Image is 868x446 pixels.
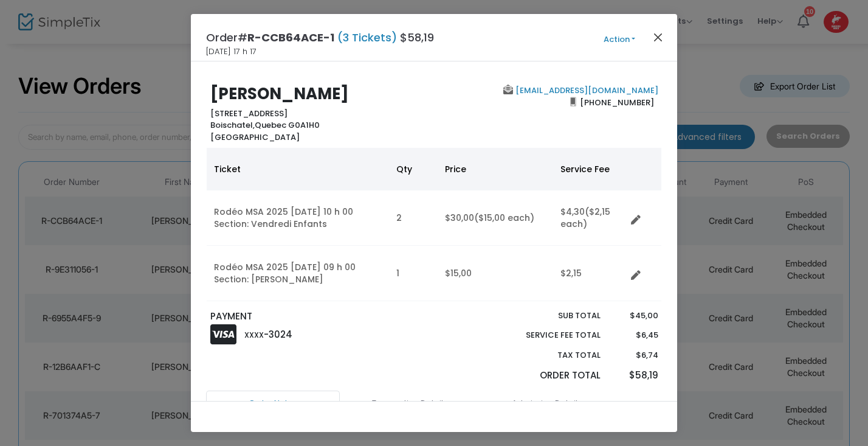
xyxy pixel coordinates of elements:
[207,148,661,301] div: Data table
[247,30,334,45] span: R-CCB64ACE-1
[206,29,434,46] h4: Order# $58,19
[612,349,658,361] p: $6,74
[480,391,613,416] a: Admission Details
[612,369,658,383] p: $58,19
[207,246,389,301] td: Rodéo MSA 2025 [DATE] 09 h 00 Section: [PERSON_NAME]
[264,328,292,341] span: -3024
[438,246,553,301] td: $15,00
[553,190,626,246] td: $4,30
[210,119,255,131] span: Boischatel,
[207,190,389,246] td: Rodéo MSA 2025 [DATE] 10 h 00 Section: Vendredi Enfants
[206,391,340,416] a: Order Notes
[583,33,656,46] button: Action
[497,369,601,383] p: Order Total
[513,85,658,96] a: [EMAIL_ADDRESS][DOMAIN_NAME]
[497,310,601,322] p: Sub total
[210,83,349,105] b: [PERSON_NAME]
[210,310,429,324] p: PAYMENT
[438,190,553,246] td: $30,00
[553,246,626,301] td: $2,15
[244,330,264,340] span: XXXX
[650,29,666,45] button: Close
[389,246,438,301] td: 1
[612,329,658,341] p: $6,45
[206,46,257,58] span: [DATE] 17 h 17
[612,310,658,322] p: $45,00
[207,148,389,190] th: Ticket
[553,148,626,190] th: Service Fee
[576,92,658,112] span: [PHONE_NUMBER]
[497,349,601,361] p: Tax Total
[210,108,320,143] b: [STREET_ADDRESS] Quebec G0A1H0 [GEOGRAPHIC_DATA]
[474,212,534,224] span: ($15,00 each)
[343,391,477,416] a: Transaction Details
[389,148,438,190] th: Qty
[389,190,438,246] td: 2
[560,206,610,230] span: ($2,15 each)
[438,148,553,190] th: Price
[334,30,400,45] span: (3 Tickets)
[497,329,601,341] p: Service Fee Total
